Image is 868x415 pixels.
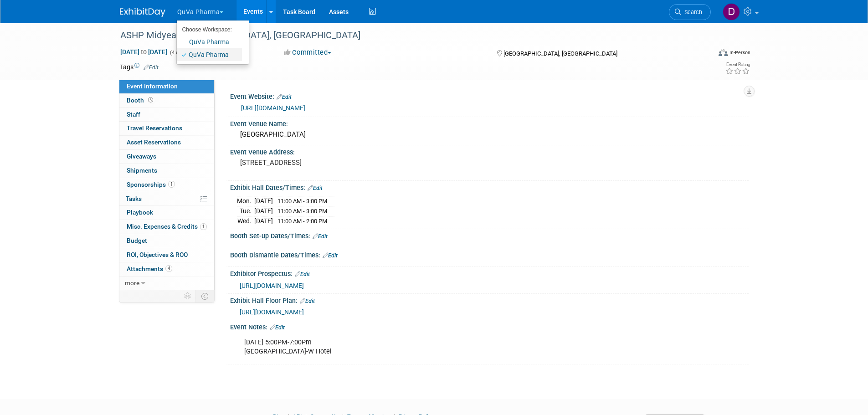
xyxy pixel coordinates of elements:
[237,206,254,216] td: Tue.
[119,206,214,220] a: Playbook
[127,97,155,104] span: Booth
[120,8,165,17] img: ExhibitDay
[127,167,157,174] span: Shipments
[119,178,214,192] a: Sponsorships1
[119,80,214,93] a: Event Information
[254,216,273,225] td: [DATE]
[503,50,617,57] span: [GEOGRAPHIC_DATA], [GEOGRAPHIC_DATA]
[230,267,749,279] div: Exhibitor Prospectus:
[230,294,749,306] div: Exhibit Hall Floor Plan:
[254,196,273,206] td: [DATE]
[127,138,181,146] span: Asset Reservations
[230,145,749,157] div: Event Venue Address:
[681,9,702,15] span: Search
[119,136,214,149] a: Asset Reservations
[230,117,749,128] div: Event Venue Name:
[177,36,242,48] a: QuVa Pharma
[669,4,711,20] a: Search
[237,196,254,206] td: Mon.
[237,128,742,142] div: [GEOGRAPHIC_DATA]
[729,49,750,56] div: In-Person
[127,111,140,118] span: Staff
[230,181,749,193] div: Exhibit Hall Dates/Times:
[127,153,156,160] span: Giveaways
[127,181,175,188] span: Sponsorships
[169,50,188,56] span: (4 days)
[240,308,304,316] a: [URL][DOMAIN_NAME]
[180,290,196,302] td: Personalize Event Tab Strip
[295,271,310,277] a: Edit
[146,97,155,103] span: Booth not reserved yet
[270,324,285,331] a: Edit
[120,62,159,72] td: Tags
[177,24,242,36] li: Choose Workspace:
[657,47,751,61] div: Event Format
[254,206,273,216] td: [DATE]
[127,82,178,90] span: Event Information
[119,94,214,108] a: Booth
[139,48,148,56] span: to
[119,262,214,276] a: Attachments4
[165,265,172,272] span: 4
[119,192,214,206] a: Tasks
[125,279,139,287] span: more
[723,3,740,20] img: Danielle Mitchell
[237,216,254,225] td: Wed.
[177,48,242,61] a: QuVa Pharma
[725,62,750,67] div: Event Rating
[195,290,214,302] td: Toggle Event Tabs
[230,320,749,332] div: Event Notes:
[127,265,172,272] span: Attachments
[200,223,207,230] span: 1
[119,122,214,135] a: Travel Reservations
[144,64,159,71] a: Edit
[323,252,338,259] a: Edit
[168,181,175,188] span: 1
[240,282,304,289] a: [URL][DOMAIN_NAME]
[117,27,697,44] div: ASHP Midyear-[GEOGRAPHIC_DATA], [GEOGRAPHIC_DATA]
[127,209,153,216] span: Playbook
[277,208,327,215] span: 11:00 AM - 3:00 PM
[127,223,207,230] span: Misc. Expenses & Credits
[308,185,323,191] a: Edit
[313,233,328,240] a: Edit
[126,195,142,202] span: Tasks
[238,333,648,361] div: [DATE] 5:00PM-7:00Pm [GEOGRAPHIC_DATA]-W Hotel
[119,164,214,178] a: Shipments
[119,277,214,290] a: more
[127,124,182,132] span: Travel Reservations
[119,234,214,248] a: Budget
[230,248,749,260] div: Booth Dismantle Dates/Times:
[230,229,749,241] div: Booth Set-up Dates/Times:
[277,198,327,205] span: 11:00 AM - 3:00 PM
[119,108,214,122] a: Staff
[300,298,315,304] a: Edit
[277,218,327,225] span: 11:00 AM - 2:00 PM
[120,48,168,56] span: [DATE] [DATE]
[127,237,147,244] span: Budget
[240,159,436,167] pre: [STREET_ADDRESS]
[277,94,292,100] a: Edit
[719,49,728,56] img: Format-Inperson.png
[119,248,214,262] a: ROI, Objectives & ROO
[127,251,188,258] span: ROI, Objectives & ROO
[119,150,214,164] a: Giveaways
[119,220,214,234] a: Misc. Expenses & Credits1
[230,90,749,102] div: Event Website:
[241,104,305,112] a: [URL][DOMAIN_NAME]
[281,48,335,57] button: Committed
